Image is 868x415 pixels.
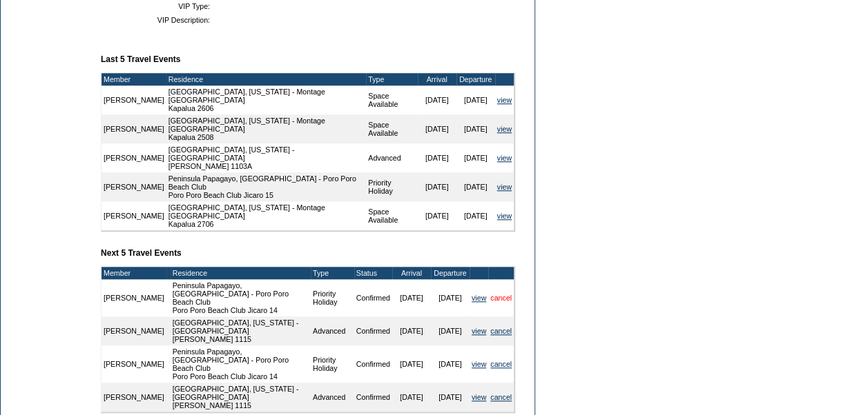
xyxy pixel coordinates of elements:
td: Arrival [418,73,456,85]
td: Priority Holiday [311,279,354,316]
td: [PERSON_NAME] [102,201,166,230]
td: [PERSON_NAME] [102,143,166,172]
td: Confirmed [354,383,392,412]
td: Member [102,267,166,279]
td: Residence [171,267,311,279]
a: view [497,154,512,162]
a: cancel [490,360,512,368]
td: [GEOGRAPHIC_DATA], [US_STATE] - [GEOGRAPHIC_DATA] [PERSON_NAME] 1115 [171,316,311,345]
td: Confirmed [354,279,392,316]
td: [GEOGRAPHIC_DATA], [US_STATE] - Montage [GEOGRAPHIC_DATA] Kapalua 2508 [166,114,367,143]
td: [DATE] [456,201,495,230]
td: Peninsula Papagayo, [GEOGRAPHIC_DATA] - Poro Poro Beach Club Poro Poro Beach Club Jicaro 15 [166,172,367,201]
a: view [472,393,486,401]
a: cancel [490,393,512,401]
b: Last 5 Travel Events [101,54,180,64]
td: Space Available [366,114,417,143]
td: Space Available [366,201,417,230]
td: Peninsula Papagayo, [GEOGRAPHIC_DATA] - Poro Poro Beach Club Poro Poro Beach Club Jicaro 14 [171,279,311,316]
td: [PERSON_NAME] [102,383,166,412]
a: cancel [490,294,512,302]
td: [DATE] [418,201,456,230]
a: view [497,183,512,191]
td: [DATE] [418,85,456,114]
td: [DATE] [456,143,495,172]
td: [DATE] [456,85,495,114]
td: Residence [166,73,367,85]
td: Type [366,73,417,85]
td: [DATE] [418,143,456,172]
td: [PERSON_NAME] [102,85,166,114]
td: [PERSON_NAME] [102,114,166,143]
b: Next 5 Travel Events [101,248,182,258]
a: view [472,294,486,302]
td: [DATE] [456,114,495,143]
td: Arrival [392,267,431,279]
td: [DATE] [392,316,431,345]
td: Departure [456,73,495,85]
a: view [472,360,486,368]
td: Advanced [311,316,354,345]
td: [PERSON_NAME] [102,279,166,316]
td: Priority Holiday [366,172,417,201]
td: [DATE] [431,345,470,383]
td: Status [354,267,392,279]
td: [DATE] [392,279,431,316]
td: [DATE] [431,383,470,412]
td: [GEOGRAPHIC_DATA], [US_STATE] - [GEOGRAPHIC_DATA] [PERSON_NAME] 1115 [171,383,311,412]
a: view [472,327,486,335]
a: view [497,96,512,104]
a: view [497,212,512,220]
td: [DATE] [392,345,431,383]
a: cancel [490,327,512,335]
td: [GEOGRAPHIC_DATA], [US_STATE] - [GEOGRAPHIC_DATA] [PERSON_NAME] 1103A [166,143,367,172]
td: Advanced [311,383,354,412]
td: [GEOGRAPHIC_DATA], [US_STATE] - Montage [GEOGRAPHIC_DATA] Kapalua 2706 [166,201,367,230]
td: [PERSON_NAME] [102,172,166,201]
td: Priority Holiday [311,345,354,383]
td: [DATE] [431,316,470,345]
td: [DATE] [418,172,456,201]
td: [DATE] [431,279,470,316]
td: Space Available [366,85,417,114]
a: view [497,125,512,133]
td: Departure [431,267,470,279]
td: [DATE] [392,383,431,412]
td: [GEOGRAPHIC_DATA], [US_STATE] - Montage [GEOGRAPHIC_DATA] Kapalua 2606 [166,85,367,114]
td: [DATE] [418,114,456,143]
td: Confirmed [354,345,392,383]
td: Type [311,267,354,279]
td: [PERSON_NAME] [102,345,166,383]
td: Confirmed [354,316,392,345]
td: VIP Type: [106,2,210,10]
td: [PERSON_NAME] [102,316,166,345]
td: Member [102,73,166,85]
td: VIP Description: [106,16,210,24]
td: Peninsula Papagayo, [GEOGRAPHIC_DATA] - Poro Poro Beach Club Poro Poro Beach Club Jicaro 14 [171,345,311,383]
td: Advanced [366,143,417,172]
td: [DATE] [456,172,495,201]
